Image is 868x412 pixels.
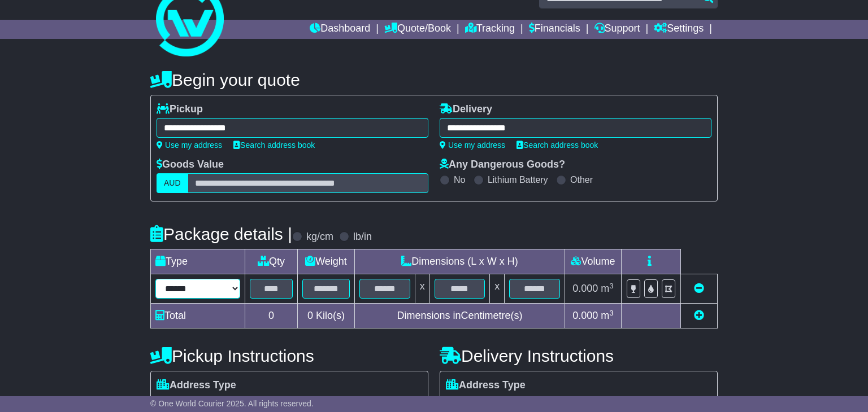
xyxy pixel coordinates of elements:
td: Total [151,304,245,328]
label: Lithium Battery [488,174,548,185]
td: Qty [245,249,298,274]
a: Financials [529,20,580,39]
span: Commercial [512,395,571,412]
span: 0.000 [572,310,598,321]
span: Residential [157,395,211,412]
h4: Pickup Instructions [150,347,428,365]
td: x [415,274,429,304]
a: Search address book [517,141,598,150]
td: 0 [245,304,298,328]
label: Other [570,174,593,185]
a: Tracking [465,20,515,39]
label: lb/in [353,231,372,243]
h4: Delivery Instructions [440,347,718,365]
label: No [454,174,465,185]
span: m [601,310,614,321]
label: Address Type [446,379,526,392]
a: Support [594,20,640,39]
label: Pickup [157,103,203,116]
a: Settings [654,20,704,39]
a: Add new item [694,310,704,321]
td: x [490,274,505,304]
h4: Package details | [150,225,292,243]
sup: 3 [609,282,614,290]
label: kg/cm [306,231,333,243]
td: Weight [298,249,355,274]
a: Use my address [440,141,505,150]
sup: 3 [609,309,614,317]
a: Quote/Book [384,20,451,39]
span: Residential [446,395,501,412]
span: 0 [307,310,313,321]
label: Any Dangerous Goods? [440,159,565,171]
label: AUD [157,173,188,193]
span: Commercial [223,395,281,412]
label: Delivery [440,103,492,116]
a: Use my address [157,141,222,150]
a: Dashboard [310,20,370,39]
span: Air & Sea Depot [583,395,659,412]
span: © One World Courier 2025. All rights reserved. [150,399,314,408]
td: Volume [565,249,621,274]
label: Goods Value [157,159,224,171]
td: Dimensions (L x W x H) [354,249,565,274]
td: Type [151,249,245,274]
span: m [601,283,614,294]
td: Kilo(s) [298,304,355,328]
span: 0.000 [572,283,598,294]
span: Air & Sea Depot [293,395,370,412]
h4: Begin your quote [150,71,718,89]
td: Dimensions in Centimetre(s) [354,304,565,328]
a: Remove this item [694,283,704,294]
a: Search address book [233,141,315,150]
label: Address Type [157,379,236,392]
